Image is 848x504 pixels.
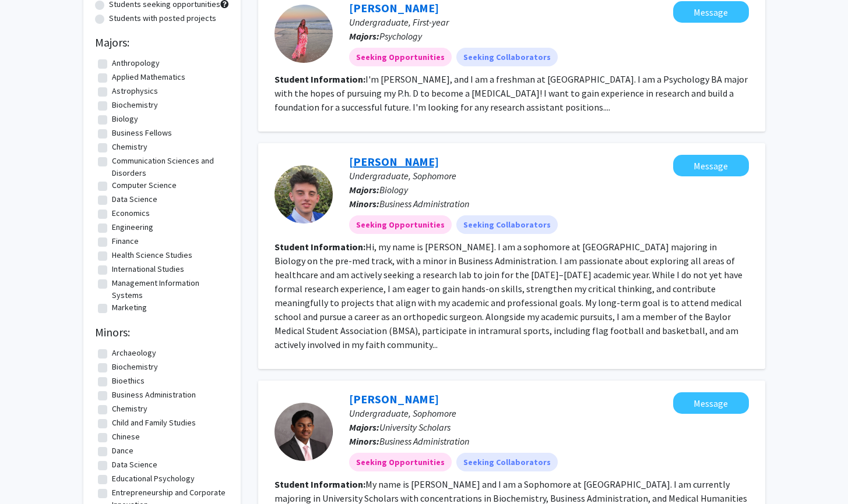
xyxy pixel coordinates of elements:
mat-chip: Seeking Collaborators [456,48,558,66]
span: University Scholars [379,421,451,433]
b: Majors: [349,184,379,196]
span: Undergraduate, Sophomore [349,170,456,182]
mat-chip: Seeking Opportunities [349,453,452,471]
a: [PERSON_NAME] [349,1,439,15]
label: Computer Science [112,179,177,191]
b: Minors: [349,435,379,447]
label: Finance [112,235,139,247]
label: Mathematics [112,315,157,328]
fg-read-more: Hi, my name is [PERSON_NAME]. I am a sophomore at [GEOGRAPHIC_DATA] majoring in Biology on the pr... [275,241,743,350]
label: Engineering [112,221,153,233]
b: Minors: [349,198,379,210]
h2: Majors: [95,36,229,49]
span: Biology [379,184,408,196]
mat-chip: Seeking Collaborators [456,215,558,234]
span: Undergraduate, First-year [349,16,449,28]
label: Biology [112,113,138,125]
mat-chip: Seeking Opportunities [349,215,452,234]
label: Business Administration [112,389,196,401]
label: Biochemistry [112,361,158,373]
a: [PERSON_NAME] [349,154,439,169]
label: Applied Mathematics [112,71,185,83]
b: Majors: [349,30,379,42]
span: Business Administration [379,198,469,210]
label: Communication Sciences and Disorders [112,155,226,179]
b: Student Information: [275,241,365,253]
label: Anthropology [112,57,160,69]
button: Message Alexander Grubbs [673,155,749,176]
span: Psychology [379,30,422,42]
label: Chinese [112,431,140,443]
label: Astrophysics [112,85,158,97]
button: Message Anishvaran Manohar [673,392,749,414]
iframe: Chat [9,452,50,495]
b: Student Information: [275,478,365,490]
label: Biochemistry [112,99,158,111]
a: [PERSON_NAME] [349,392,439,406]
label: Students with posted projects [109,12,216,24]
label: Business Fellows [112,127,172,139]
h2: Minors: [95,325,229,339]
label: Economics [112,207,150,219]
label: Chemistry [112,141,147,153]
button: Message Lillian Odle [673,1,749,23]
label: Data Science [112,193,157,205]
span: Undergraduate, Sophomore [349,407,456,419]
label: International Studies [112,263,184,275]
b: Majors: [349,421,379,433]
label: Bioethics [112,375,145,387]
label: Management Information Systems [112,277,226,301]
label: Child and Family Studies [112,417,196,429]
span: Business Administration [379,435,469,447]
fg-read-more: I'm [PERSON_NAME], and I am a freshman at [GEOGRAPHIC_DATA]. I am a Psychology BA major with the ... [275,73,748,113]
label: Dance [112,445,133,457]
label: Data Science [112,459,157,471]
label: Archaeology [112,347,156,359]
mat-chip: Seeking Collaborators [456,453,558,471]
mat-chip: Seeking Opportunities [349,48,452,66]
label: Health Science Studies [112,249,192,261]
label: Marketing [112,301,147,314]
b: Student Information: [275,73,365,85]
label: Chemistry [112,403,147,415]
label: Educational Psychology [112,473,195,485]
